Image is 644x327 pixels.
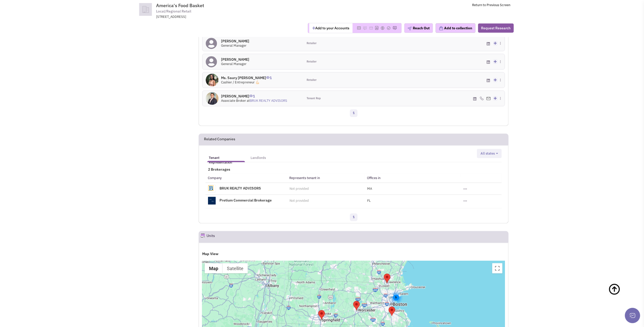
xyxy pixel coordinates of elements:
img: icon-phone.png [480,96,484,100]
button: Show satellite imagery [223,263,248,273]
a: 1 [350,213,358,221]
span: Tenant Rep [307,96,321,100]
img: icon-collection-lavender.png [439,26,443,31]
img: Email%20Icon.png [486,97,491,100]
th: Offices in [365,173,461,183]
img: Please add to your accounts [363,26,367,30]
a: BRUK REALTY ADVISORS [250,98,287,103]
span: Retailer [307,41,317,45]
button: Add to collection [435,23,475,33]
div: America's Food Basket [353,301,360,310]
a: Return to Previous Screen [472,3,510,7]
span: Retailer [307,78,317,82]
th: Company [205,173,287,183]
h2: Units [207,231,215,243]
span: Retailer [307,60,317,64]
div: America's Food Basket [389,307,395,316]
div: 5 [389,291,403,305]
a: Tenant Representation [206,151,246,161]
div: [STREET_ADDRESS] [156,15,289,19]
span: 1 [266,72,272,80]
a: BRUK REALTY ADVISORS [220,186,261,191]
button: Toggle fullscreen view [492,263,502,273]
img: icon-default-company.png [134,3,157,16]
img: Please add to your accounts [380,26,385,30]
a: 1 [350,109,358,117]
div: America's Food Basket [318,310,325,320]
img: plane.png [407,27,412,31]
img: icon-UserInteraction.png [266,76,270,79]
a: Landlords [248,151,268,161]
img: Please add to your accounts [369,26,373,30]
div: America's Food Basket [384,274,390,283]
h4: Map View [202,251,505,256]
span: Not provided [290,186,309,191]
span: Associate Broker [221,98,246,103]
span: General Manager [221,43,246,48]
th: Represents tenant in [287,173,365,183]
span: FL [367,198,371,203]
img: xBiENmwG5EOjK1-VRQmV-A.jpg [206,92,218,105]
span: All states [481,151,495,156]
button: Request Research [478,23,514,33]
img: Please add to your accounts [387,26,391,30]
img: GrC7YGwUqk6wbmp7xaPTZg.jpg [206,74,218,86]
span: MA [367,186,372,191]
a: Back To Top [608,278,634,311]
span: General Manager [221,62,246,66]
button: Reach Out [404,23,433,33]
button: All states [479,151,500,156]
span: America's Food Basket [156,3,204,8]
button: Add to your Accounts [309,23,352,33]
button: Show street map [205,263,223,273]
h4: [PERSON_NAME] [221,39,249,43]
img: Please add to your accounts [393,26,397,30]
img: icon-UserInteraction.png [249,95,253,97]
span: 1 [249,90,255,98]
a: Pretium Commercial Brokerage [220,198,272,203]
h4: [PERSON_NAME] [221,94,287,98]
span: Local/Regional Retail [156,9,191,14]
span: Not provided [290,198,309,203]
h4: Ms. Saury [PERSON_NAME] [221,76,272,80]
h4: [PERSON_NAME] [221,57,249,62]
span: 2 Brokerages [205,167,230,172]
h2: Related Companies [204,134,235,145]
span: Cashier / Entrepreneur 💪🏻 [221,80,259,84]
span: at [247,98,287,103]
h5: Landlords [251,156,266,160]
h5: Tenant Representation [209,156,243,165]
